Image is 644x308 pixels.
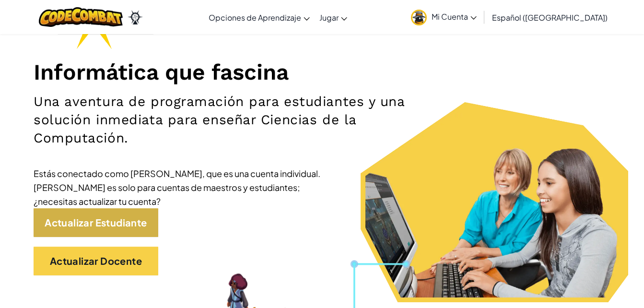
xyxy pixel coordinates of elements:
span: Mi Cuenta [432,12,477,22]
img: avatar [411,10,427,25]
span: Español ([GEOGRAPHIC_DATA]) [492,12,608,23]
a: Español ([GEOGRAPHIC_DATA]) [487,4,612,30]
h2: Una aventura de programación para estudiantes y una solución inmediata para enseñar Ciencias de l... [34,93,420,147]
h1: Informática que fascina [34,59,610,85]
span: Jugar [319,12,339,23]
img: Ozaria [128,10,143,24]
a: Actualizar Estudiante [34,208,158,237]
a: Mi Cuenta [406,2,481,32]
span: Opciones de Aprendizaje [209,12,301,23]
div: Estás conectado como [PERSON_NAME], que es una cuenta individual. [PERSON_NAME] es solo para cuen... [34,166,321,208]
a: Actualizar Docente [34,247,158,275]
a: Jugar [315,4,352,30]
a: Opciones de Aprendizaje [204,4,315,30]
img: CodeCombat logo [39,7,123,27]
